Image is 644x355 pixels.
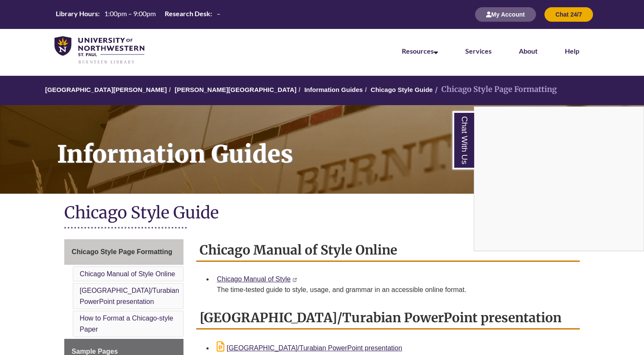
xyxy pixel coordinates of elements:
[519,47,538,55] a: About
[465,47,492,55] a: Services
[474,106,644,251] div: Chat With Us
[474,107,644,251] iframe: Chat Widget
[54,36,144,65] img: UNWSP Library Logo
[452,111,474,169] a: Chat With Us
[402,47,438,55] a: Resources
[565,47,579,55] a: Help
